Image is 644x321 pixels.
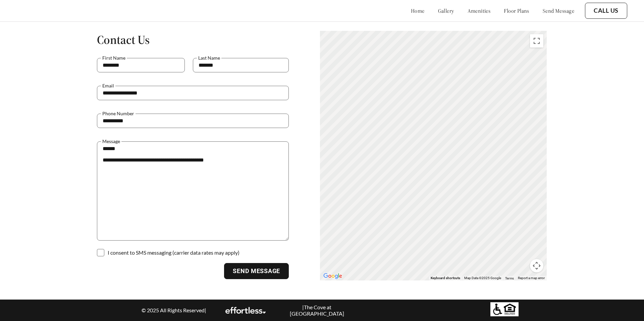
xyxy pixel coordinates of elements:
button: Send Message [224,263,289,279]
a: Report a map error [518,276,545,280]
a: amenities [468,7,491,14]
a: Terms (opens in new tab) [505,276,514,280]
button: Keyboard shortcuts [431,276,460,280]
button: Call Us [585,3,627,19]
a: floor plans [504,7,529,14]
p: | The Cove at [GEOGRAPHIC_DATA] [281,304,353,317]
span: Map Data ©2025 Google [464,276,501,280]
img: Google [322,272,344,280]
a: send message [543,7,574,14]
button: Map camera controls [530,259,543,272]
img: EA Logo [225,307,266,314]
img: Equal housing logo [490,302,519,316]
a: home [411,7,425,14]
button: Toggle fullscreen view [530,34,543,48]
p: © 2025 All Rights Reserved | [138,307,210,313]
h1: Contact Us [97,32,289,47]
a: Call Us [594,7,619,14]
a: gallery [438,7,454,14]
a: Open this area in Google Maps (opens a new window) [322,272,344,280]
